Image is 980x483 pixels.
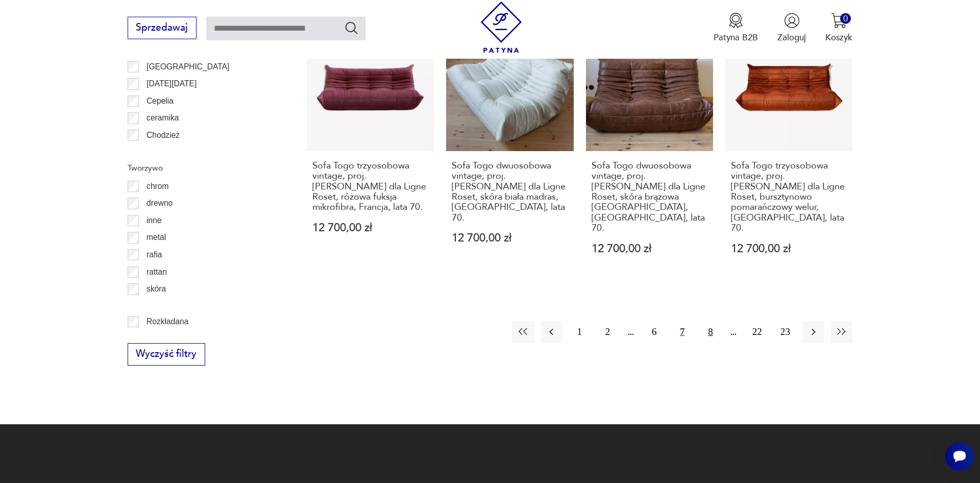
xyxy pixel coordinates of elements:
[146,94,174,108] p: Cepelia
[825,32,852,43] p: Koszyk
[569,321,591,343] button: 1
[146,146,177,159] p: Ćmielów
[840,13,851,24] div: 0
[731,244,847,254] p: 12 700,00 zł
[146,315,188,328] p: Rozkładana
[476,2,527,53] img: Patyna - sklep z meblami i dekoracjami vintage
[146,77,197,90] p: [DATE][DATE]
[592,244,708,254] p: 12 700,00 zł
[643,321,665,343] button: 6
[777,32,806,43] p: Zaloguj
[146,111,179,125] p: ceramika
[146,282,166,296] p: skóra
[586,23,713,278] a: KlasykSofa Togo dwuosobowa vintage, proj. M. Ducaroy dla Ligne Roset, skóra brązowa dubai, Francj...
[746,321,768,343] button: 22
[452,233,568,244] p: 12 700,00 zł
[728,13,744,29] img: Ikona medalu
[146,129,180,142] p: Chodzież
[146,265,167,279] p: rattan
[146,214,161,227] p: inne
[777,13,806,43] button: Zaloguj
[774,321,796,343] button: 23
[731,161,847,234] h3: Sofa Togo trzyosobowa vintage, proj. [PERSON_NAME] dla Ligne Roset, bursztynowo pomarańczowy welu...
[446,23,573,278] a: KlasykSofa Togo dwuosobowa vintage, proj. M. Ducaroy dla Ligne Roset, skóra biała madras, Francja...
[128,161,278,175] p: Tworzywo
[146,180,168,193] p: chrom
[831,13,847,29] img: Ikona koszyka
[671,321,693,343] button: 7
[452,161,568,223] h3: Sofa Togo dwuosobowa vintage, proj. [PERSON_NAME] dla Ligne Roset, skóra biała madras, [GEOGRAPHI...
[312,161,429,213] h3: Sofa Togo trzyosobowa vintage, proj. [PERSON_NAME] dla Ligne Roset, różowa fuksja mikrofibra, Fra...
[146,231,166,244] p: metal
[312,223,429,233] p: 12 700,00 zł
[307,23,434,278] a: KlasykSofa Togo trzyosobowa vintage, proj. M. Ducaroy dla Ligne Roset, różowa fuksja mikrofibra, ...
[699,321,721,343] button: 8
[128,343,205,366] button: Wyczyść filtry
[128,17,197,39] button: Sprzedawaj
[714,32,758,43] p: Patyna B2B
[784,13,800,29] img: Ikonka użytkownika
[597,321,619,343] button: 2
[714,13,758,43] a: Ikona medaluPatyna B2B
[128,25,197,33] a: Sprzedawaj
[825,13,852,43] button: 0Koszyk
[146,300,172,313] p: tkanina
[146,60,229,74] p: [GEOGRAPHIC_DATA]
[146,248,162,261] p: rafia
[592,161,708,234] h3: Sofa Togo dwuosobowa vintage, proj. [PERSON_NAME] dla Ligne Roset, skóra brązowa [GEOGRAPHIC_DATA...
[344,20,359,35] button: Szukaj
[146,197,173,210] p: drewno
[945,442,974,471] iframe: Smartsupp widget button
[725,23,852,278] a: KlasykSofa Togo trzyosobowa vintage, proj. M. Ducaroy dla Ligne Roset, bursztynowo pomarańczowy w...
[714,13,758,43] button: Patyna B2B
